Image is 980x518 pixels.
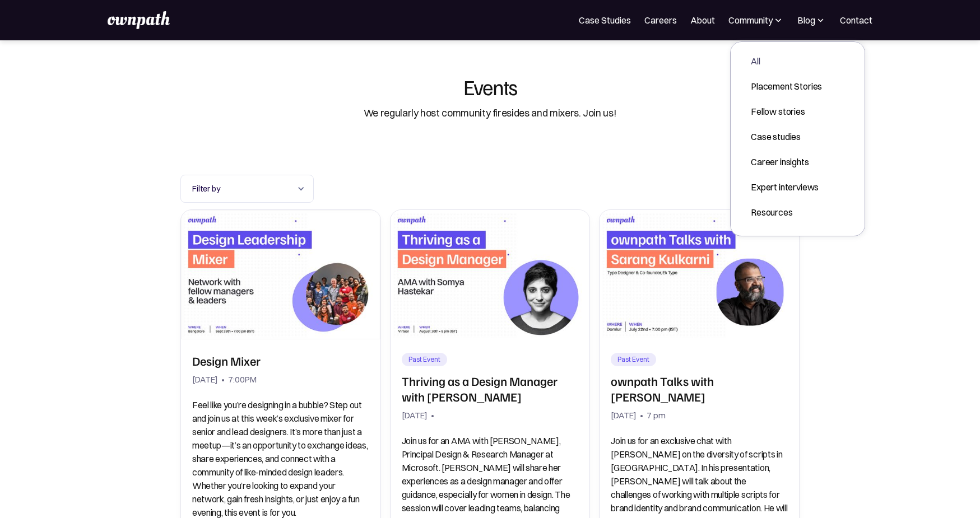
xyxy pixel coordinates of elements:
div: • [221,372,225,388]
div: • [431,408,434,423]
div: [DATE] [611,408,637,423]
div: Resources [751,206,822,219]
a: Case Studies [579,13,631,27]
a: Contact [840,13,872,27]
div: Past Event [408,355,440,364]
div: Community [728,13,773,27]
div: Filter by [192,182,291,195]
div: Blog [797,13,826,27]
div: Fellow stories [751,105,822,118]
a: Resources [742,202,831,222]
div: Expert interviews [751,180,822,194]
div: We regularly host community firesides and mixers. Join us! [364,106,617,120]
div: Blog [797,13,815,27]
div: Filter by [180,175,314,203]
div: Career insights [751,155,822,169]
div: • [640,408,643,423]
div: 7:00PM [228,372,257,388]
a: Expert interviews [742,177,831,197]
div: Community [728,13,784,27]
a: Career insights [742,152,831,172]
h2: Design Mixer [192,353,261,368]
a: Careers [644,13,677,27]
a: All [742,51,831,71]
a: Fellow stories [742,101,831,122]
nav: Blog [730,41,865,236]
h2: Thriving as a Design Manager with [PERSON_NAME] [402,373,579,404]
div: Placement Stories [751,80,822,93]
div: Events [463,76,517,97]
div: Past Event [617,355,649,364]
div: [DATE] [192,372,218,388]
div: Case studies [751,130,822,143]
a: Placement Stories [742,76,831,96]
div: All [751,54,822,68]
a: Case studies [742,127,831,147]
div: 7 pm [647,408,666,423]
h2: ownpath Talks with [PERSON_NAME] [611,373,788,404]
div: [DATE] [402,408,428,423]
a: About [690,13,715,27]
